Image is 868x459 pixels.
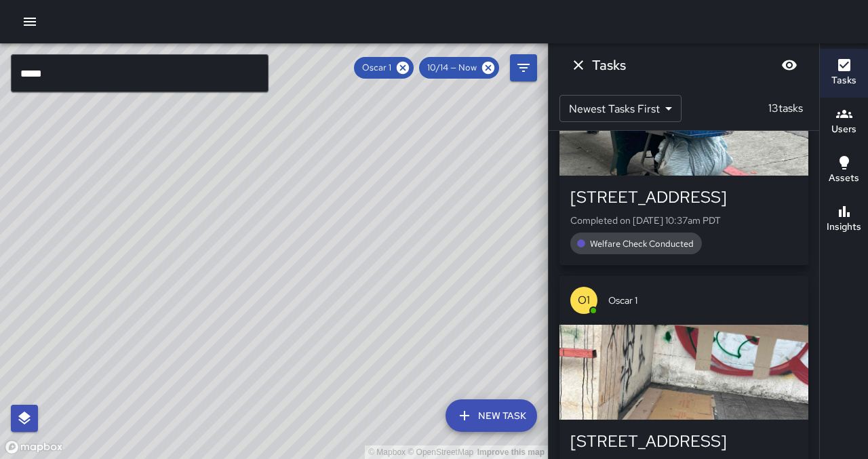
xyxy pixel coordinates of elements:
button: Assets [820,146,868,195]
span: 10/14 — Now [419,61,485,75]
span: Oscar 1 [354,61,399,75]
button: Dismiss [565,52,592,79]
span: Welfare Check Conducted [582,237,702,251]
div: Newest Tasks First [559,95,682,122]
button: Users [820,98,868,146]
h6: Assets [829,171,859,186]
button: Insights [820,195,868,244]
h6: Tasks [831,73,856,88]
div: [STREET_ADDRESS] [570,431,797,452]
span: Oscar 1 [608,294,797,307]
button: Blur [776,52,803,79]
p: O1 [578,292,590,308]
p: Completed on [DATE] 10:37am PDT [570,214,797,227]
div: [STREET_ADDRESS] [570,186,797,208]
p: 13 tasks [763,100,808,117]
h6: Users [831,122,856,137]
div: 10/14 — Now [419,57,499,79]
div: Oscar 1 [354,57,414,79]
button: O1Oscar 1[STREET_ADDRESS]Completed on [DATE] 10:37am PDTWelfare Check Conducted [559,32,808,265]
button: Filters [510,54,537,81]
button: Tasks [820,49,868,98]
h6: Tasks [592,54,626,76]
h6: Insights [827,220,861,235]
button: New Task [446,399,537,432]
